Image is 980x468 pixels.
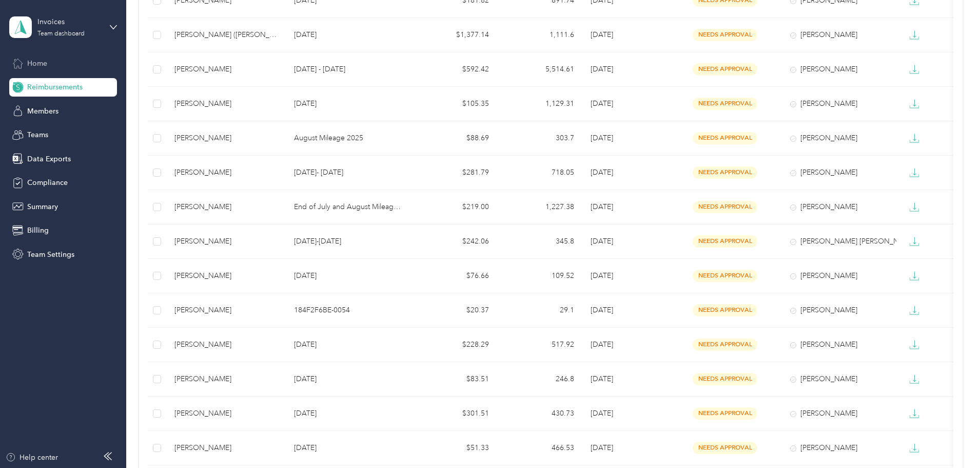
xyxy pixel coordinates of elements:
[174,373,278,385] div: [PERSON_NAME]
[174,270,278,282] div: [PERSON_NAME]
[497,18,583,52] td: 1,111.6
[411,121,497,156] td: $88.69
[411,156,497,190] td: $281.79
[591,340,613,349] span: [DATE]
[411,431,497,465] td: $51.33
[411,87,497,121] td: $105.35
[27,58,47,69] span: Home
[294,133,403,144] p: August Mileage 2025
[591,237,613,246] span: [DATE]
[497,431,583,465] td: 466.53
[174,64,278,75] div: [PERSON_NAME]
[591,99,613,108] span: [DATE]
[790,442,888,454] div: [PERSON_NAME]
[693,132,757,144] span: needs approval
[790,201,888,213] div: [PERSON_NAME]
[497,52,583,87] td: 5,514.61
[27,154,71,164] span: Data Exports
[174,133,278,144] div: [PERSON_NAME]
[294,98,403,109] p: [DATE]
[294,201,403,213] p: End of July and August Mileage 2025
[591,443,613,452] span: [DATE]
[294,408,403,419] p: [DATE]
[790,98,888,109] div: [PERSON_NAME]
[174,98,278,109] div: [PERSON_NAME]
[693,442,757,454] span: needs approval
[497,121,583,156] td: 303.7
[174,29,278,41] div: [PERSON_NAME] ([PERSON_NAME]) [PERSON_NAME]
[693,235,757,247] span: needs approval
[497,156,583,190] td: 718.05
[411,52,497,87] td: $592.42
[591,202,613,211] span: [DATE]
[294,167,403,178] p: [DATE]- [DATE]
[411,18,497,52] td: $1,377.14
[923,410,980,468] iframe: Everlance-gr Chat Button Frame
[37,16,102,27] div: Invoices
[693,201,757,213] span: needs approval
[693,270,757,282] span: needs approval
[27,82,83,92] span: Reimbursements
[790,339,888,350] div: [PERSON_NAME]
[294,236,403,247] p: [DATE]-[DATE]
[497,328,583,362] td: 517.92
[693,63,757,75] span: needs approval
[790,373,888,385] div: [PERSON_NAME]
[693,304,757,316] span: needs approval
[790,167,888,178] div: [PERSON_NAME]
[174,236,278,247] div: [PERSON_NAME]
[497,259,583,293] td: 109.52
[174,442,278,454] div: [PERSON_NAME]
[27,177,68,188] span: Compliance
[693,98,757,109] span: needs approval
[693,339,757,350] span: needs approval
[411,293,497,328] td: $20.37
[591,306,613,314] span: [DATE]
[294,305,403,316] p: 184F2F6BE-0054
[497,397,583,431] td: 430.73
[27,129,48,140] span: Teams
[411,328,497,362] td: $228.29
[693,29,757,41] span: needs approval
[411,397,497,431] td: $301.51
[591,30,613,39] span: [DATE]
[27,225,49,236] span: Billing
[174,305,278,316] div: [PERSON_NAME]
[591,375,613,383] span: [DATE]
[294,270,403,282] p: [DATE]
[27,201,58,212] span: Summary
[6,452,58,463] button: Help center
[591,168,613,177] span: [DATE]
[27,249,74,260] span: Team Settings
[411,224,497,259] td: $242.06
[591,134,613,142] span: [DATE]
[294,29,403,41] p: [DATE]
[411,190,497,224] td: $219.00
[174,167,278,178] div: [PERSON_NAME]
[411,259,497,293] td: $76.66
[693,407,757,419] span: needs approval
[497,293,583,328] td: 29.1
[497,362,583,397] td: 246.8
[591,409,613,418] span: [DATE]
[790,270,888,282] div: [PERSON_NAME]
[294,442,403,454] p: [DATE]
[790,133,888,144] div: [PERSON_NAME]
[174,201,278,213] div: [PERSON_NAME]
[790,305,888,316] div: [PERSON_NAME]
[174,408,278,419] div: [PERSON_NAME]
[591,271,613,280] span: [DATE]
[27,106,58,117] span: Members
[294,64,403,75] p: [DATE] - [DATE]
[790,29,888,41] div: [PERSON_NAME]
[37,31,85,37] div: Team dashboard
[497,87,583,121] td: 1,129.31
[497,224,583,259] td: 345.8
[294,339,403,350] p: [DATE]
[790,236,888,247] div: [PERSON_NAME] [PERSON_NAME]
[591,65,613,73] span: [DATE]
[790,408,888,419] div: [PERSON_NAME]
[497,190,583,224] td: 1,227.38
[294,373,403,385] p: [DATE]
